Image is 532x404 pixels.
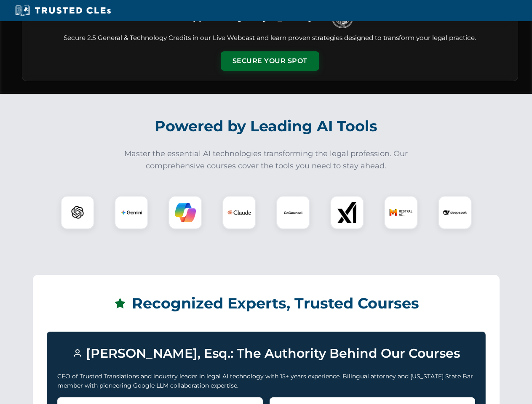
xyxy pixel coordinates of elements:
[337,202,358,223] img: xAI Logo
[175,202,196,223] img: Copilot Logo
[121,202,142,223] img: Gemini Logo
[384,196,418,229] div: Mistral AI
[33,112,500,141] h2: Powered by Leading AI Tools
[276,196,310,229] div: CoCounsel
[47,289,486,318] h2: Recognized Experts, Trusted Courses
[32,33,508,43] p: Secure 2.5 General & Technology Credits in our Live Webcast and learn proven strategies designed ...
[119,148,414,172] p: Master the essential AI technologies transforming the legal profession. Our comprehensive courses...
[168,196,202,229] div: Copilot
[227,201,251,224] img: Claude Logo
[61,196,94,229] div: ChatGPT
[57,342,475,365] h3: [PERSON_NAME], Esq.: The Authority Behind Our Courses
[13,4,113,17] img: Trusted CLEs
[389,201,413,224] img: Mistral AI Logo
[221,51,319,71] button: Secure Your Spot
[115,196,148,229] div: Gemini
[283,202,304,223] img: CoCounsel Logo
[443,201,467,224] img: DeepSeek Logo
[222,196,256,229] div: Claude
[438,196,472,229] div: DeepSeek
[65,200,90,225] img: ChatGPT Logo
[57,372,475,391] p: CEO of Trusted Translations and industry leader in legal AI technology with 15+ years experience....
[330,196,364,229] div: xAI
